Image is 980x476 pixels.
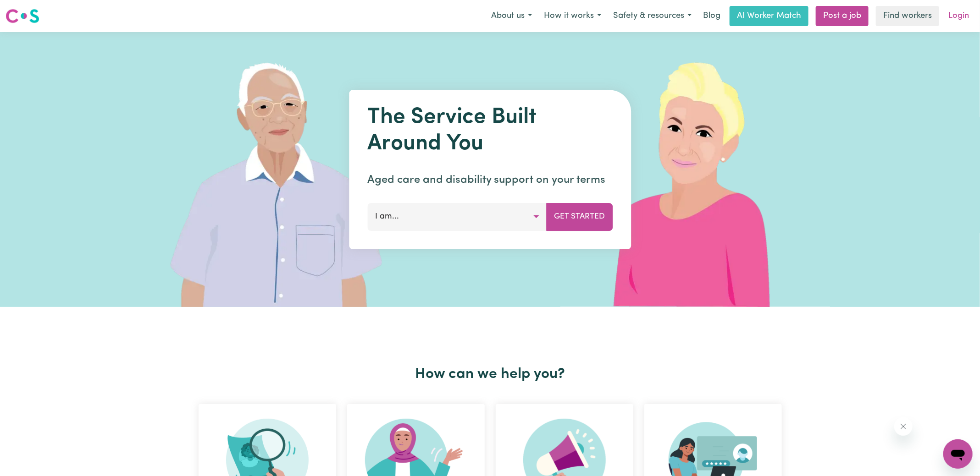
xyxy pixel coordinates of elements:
h1: The Service Built Around You [367,104,613,157]
a: Blog [698,6,726,26]
iframe: Button to launch messaging window [943,439,973,469]
p: Aged care and disability support on your terms [367,172,613,188]
a: Post a job [816,6,869,26]
iframe: Close message [894,417,913,436]
a: Login [943,6,974,26]
button: About us [485,6,538,26]
button: How it works [538,6,607,26]
button: I am... [367,203,547,230]
img: Careseekers logo [6,8,39,24]
h2: How can we help you? [193,366,787,383]
button: Safety & resources [607,6,698,26]
a: Find workers [876,6,939,26]
a: AI Worker Match [730,6,808,26]
span: Need any help? [6,6,55,14]
a: Careseekers logo [6,5,39,27]
button: Get Started [546,203,613,230]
